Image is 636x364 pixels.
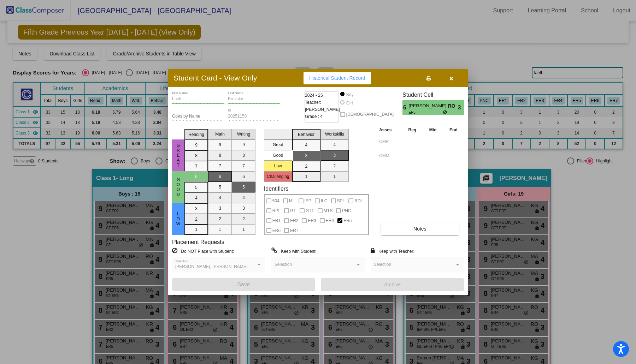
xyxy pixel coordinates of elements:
[172,247,234,255] label: = Do NOT Place with Student:
[413,226,426,232] span: Notes
[304,72,371,84] button: Historical Student Record
[448,102,458,110] span: RO
[290,216,298,225] span: ER2
[290,226,298,235] span: ER7
[175,211,182,226] span: Low
[172,114,224,119] input: goes by name
[305,197,311,205] span: IEP
[346,91,354,98] div: Boy
[381,222,459,235] button: Notes
[305,113,323,120] span: Grade : 4
[377,126,402,134] th: Asses
[408,102,448,110] span: [PERSON_NAME]
[175,264,247,269] span: [PERSON_NAME], [PERSON_NAME]
[237,281,250,287] span: Save
[346,100,353,106] div: Girl
[402,91,464,98] h3: Student Cell
[408,110,443,115] span: ER5
[321,278,464,291] button: Archive
[305,99,340,113] span: Teacher: [PERSON_NAME]
[326,216,334,225] span: ER4
[458,103,464,112] span: 3
[337,197,345,205] span: SPL
[402,126,423,134] th: Beg
[308,216,316,225] span: ER3
[228,114,280,119] input: Enter ID
[175,177,182,197] span: Good
[309,75,365,81] span: Historical Student Record
[290,207,296,215] span: GT
[443,126,464,134] th: End
[306,207,314,215] span: GTT
[172,278,315,291] button: Save
[423,126,443,134] th: Mid
[321,197,328,205] span: ILC
[343,216,352,225] span: ER5
[354,197,362,205] span: RDI
[379,150,400,161] input: assessment
[289,197,295,205] span: ML
[371,247,414,255] label: = Keep with Teacher:
[175,143,182,168] span: Great
[379,136,400,147] input: assessment
[272,197,279,205] span: 504
[384,282,401,287] span: Archive
[346,110,394,119] span: [DEMOGRAPHIC_DATA]
[172,239,224,245] label: Placement Requests
[324,207,332,215] span: MTS
[271,247,317,255] label: = Keep with Student:
[272,216,281,225] span: ER1
[173,73,257,82] h3: Student Card - View Only
[305,92,323,99] span: 2024 - 25
[272,207,281,215] span: RPL
[342,207,351,215] span: PNC
[272,226,281,235] span: ER6
[264,185,288,192] label: Identifiers
[402,103,408,112] span: 6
